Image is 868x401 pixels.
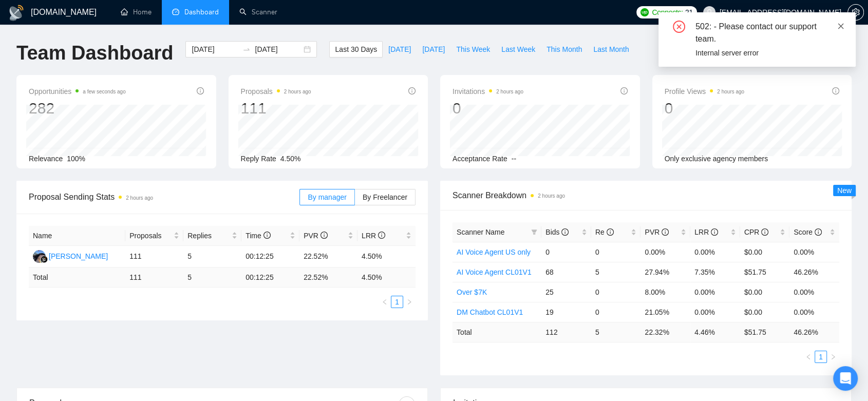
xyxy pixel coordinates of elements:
[673,21,685,33] span: close-circle
[512,155,516,163] span: --
[379,296,391,308] li: Previous Page
[408,87,416,94] span: info-circle
[640,322,690,342] td: 22.32 %
[183,226,241,246] th: Replies
[789,242,839,262] td: 0.00%
[239,8,277,16] a: searchScanner
[789,302,839,322] td: 0.00%
[29,226,125,246] th: Name
[308,193,346,201] span: By manager
[403,296,416,308] li: Next Page
[378,232,385,239] span: info-circle
[457,288,487,296] a: Over $7K
[388,44,411,55] span: [DATE]
[837,186,852,195] span: New
[320,232,328,239] span: info-circle
[541,41,588,58] button: This Month
[802,351,815,363] li: Previous Page
[593,44,629,55] span: Last Month
[740,302,790,322] td: $0.00
[496,41,541,58] button: Last Week
[546,44,582,55] span: This Month
[595,228,614,236] span: Re
[740,242,790,262] td: $0.00
[417,41,450,58] button: [DATE]
[299,268,357,288] td: 22.52 %
[695,21,843,45] div: 502: - Please contact our support team.
[284,89,311,94] time: 2 hours ago
[457,228,504,236] span: Scanner Name
[67,155,85,163] span: 100%
[125,226,183,246] th: Proposals
[29,85,126,98] span: Opportunities
[541,322,591,342] td: 112
[591,242,641,262] td: 0
[125,268,183,288] td: 111
[16,41,173,65] h1: Team Dashboard
[789,322,839,342] td: 46.26 %
[241,85,311,98] span: Proposals
[183,246,241,268] td: 5
[847,8,864,16] a: setting
[740,282,790,302] td: $0.00
[457,268,532,276] a: AI Voice Agent CL01V1
[761,228,768,236] span: info-circle
[833,366,858,391] div: Open Intercom Messenger
[263,232,271,239] span: info-circle
[665,99,745,118] div: 0
[450,41,496,58] button: This Week
[496,89,523,94] time: 2 hours ago
[241,268,299,288] td: 00:12:25
[711,228,718,236] span: info-circle
[403,296,416,308] button: right
[183,268,241,288] td: 5
[652,7,683,18] span: Connects:
[645,228,669,236] span: PVR
[690,322,740,342] td: 4.46 %
[335,44,377,55] span: Last 30 Days
[33,252,108,260] a: AA[PERSON_NAME]
[815,351,826,362] a: 1
[662,228,669,236] span: info-circle
[362,232,385,240] span: LRR
[125,246,183,268] td: 111
[129,230,172,241] span: Proposals
[541,242,591,262] td: 0
[121,8,152,16] a: homeHome
[794,228,821,236] span: Score
[640,302,690,322] td: 21.05%
[242,45,251,53] span: to
[452,85,523,98] span: Invitations
[847,4,864,21] button: setting
[246,232,270,240] span: Time
[694,228,718,236] span: LRR
[740,262,790,282] td: $51.75
[383,41,417,58] button: [DATE]
[740,322,790,342] td: $ 51.75
[29,155,63,163] span: Relevance
[456,44,490,55] span: This Week
[29,268,125,288] td: Total
[391,296,403,308] a: 1
[187,230,230,241] span: Replies
[531,229,537,235] span: filter
[706,9,713,16] span: user
[241,246,299,268] td: 00:12:25
[815,228,822,236] span: info-circle
[827,351,839,363] li: Next Page
[640,262,690,282] td: 27.94%
[640,242,690,262] td: 0.00%
[452,322,541,342] td: Total
[379,296,391,308] button: left
[457,248,531,256] a: AI Voice Agent US only
[690,242,740,262] td: 0.00%
[242,45,251,53] span: swap-right
[304,232,328,240] span: PVR
[545,228,569,236] span: Bids
[192,44,238,55] input: Start date
[848,8,863,16] span: setting
[827,351,839,363] button: right
[538,193,565,199] time: 2 hours ago
[452,189,839,202] span: Scanner Breakdown
[832,87,839,94] span: info-circle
